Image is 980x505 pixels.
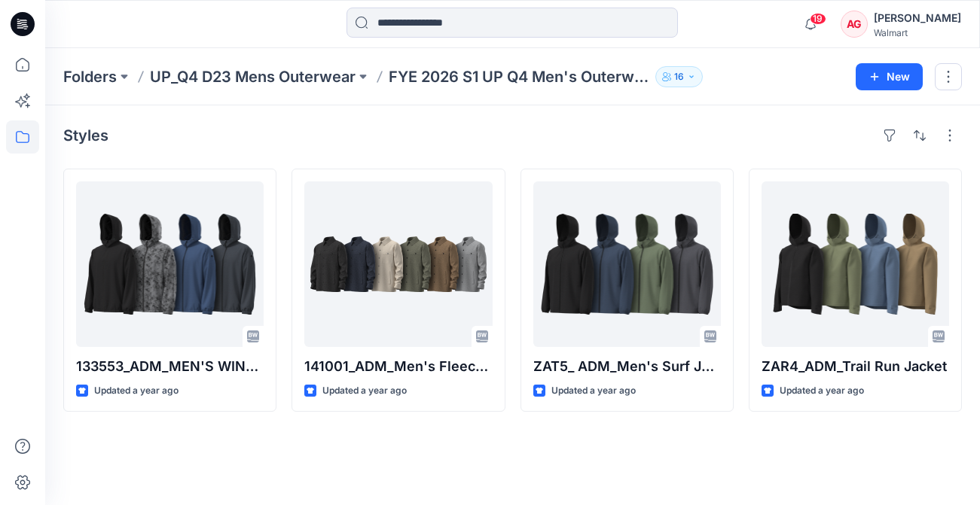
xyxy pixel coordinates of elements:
[762,356,949,377] p: ZAR4_ADM_Trail Run Jacket
[150,66,356,87] a: UP_Q4 D23 Mens Outerwear
[533,356,721,377] p: ZAT5_ ADM_Men's Surf Jacket
[76,181,264,347] a: 133553_ADM_MEN'S WINDBREAKER
[551,383,636,399] p: Updated a year ago
[76,356,264,377] p: 133553_ADM_MEN'S WINDBREAKER
[856,63,923,90] button: New
[780,383,864,399] p: Updated a year ago
[304,181,492,347] a: 141001_ADM_Men's Fleece Shirt Jacket
[304,356,492,377] p: 141001_ADM_Men's Fleece Shirt Jacket
[655,66,703,87] button: 16
[810,13,826,25] span: 19
[674,68,684,85] p: 16
[63,126,108,145] h4: Styles
[63,66,117,87] a: Folders
[874,27,961,38] div: Walmart
[94,383,179,399] p: Updated a year ago
[389,66,649,87] p: FYE 2026 S1 UP Q4 Men's Outerwear
[762,181,949,347] a: ZAR4_ADM_Trail Run Jacket
[533,181,721,347] a: ZAT5_ ADM_Men's Surf Jacket
[841,11,868,38] div: AG
[874,9,961,27] div: [PERSON_NAME]
[322,383,407,399] p: Updated a year ago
